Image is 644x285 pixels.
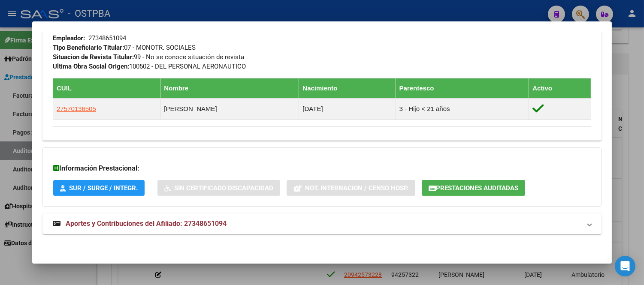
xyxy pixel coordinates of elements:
strong: Tipo Beneficiario Titular: [53,44,124,51]
td: 3 - Hijo < 21 años [396,99,529,120]
button: Sin Certificado Discapacidad [157,180,280,196]
strong: Situacion de Revista Titular: [53,53,134,61]
th: Nacimiento [299,78,396,99]
h3: Información Prestacional: [53,163,591,174]
span: 27570136505 [57,105,96,112]
div: Open Intercom Messenger [615,256,635,276]
td: [PERSON_NAME] [160,99,299,120]
span: Aportes y Contribuciones del Afiliado: 27348651094 [66,219,227,228]
span: 07 - MONOTR. SOCIALES [53,44,196,51]
button: Not. Internacion / Censo Hosp. [287,180,415,196]
button: Prestaciones Auditadas [422,180,525,196]
th: CUIL [53,78,160,99]
button: SUR / SURGE / INTEGR. [53,180,145,196]
span: Not. Internacion / Censo Hosp. [305,184,408,192]
td: [DATE] [299,99,396,120]
th: Nombre [160,78,299,99]
div: 27348651094 [88,33,126,43]
strong: Empleador: [53,34,85,42]
strong: Ultima Obra Social Origen: [53,63,129,70]
span: SUR / SURGE / INTEGR. [69,184,138,192]
th: Activo [529,78,591,99]
th: Parentesco [396,78,529,99]
span: Prestaciones Auditadas [436,184,518,192]
mat-expansion-panel-header: Aportes y Contribuciones del Afiliado: 27348651094 [42,213,602,234]
span: 100502 - DEL PERSONAL AERONAUTICO [53,63,246,70]
span: Sin Certificado Discapacidad [174,184,273,192]
span: 99 - No se conoce situación de revista [53,53,244,61]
